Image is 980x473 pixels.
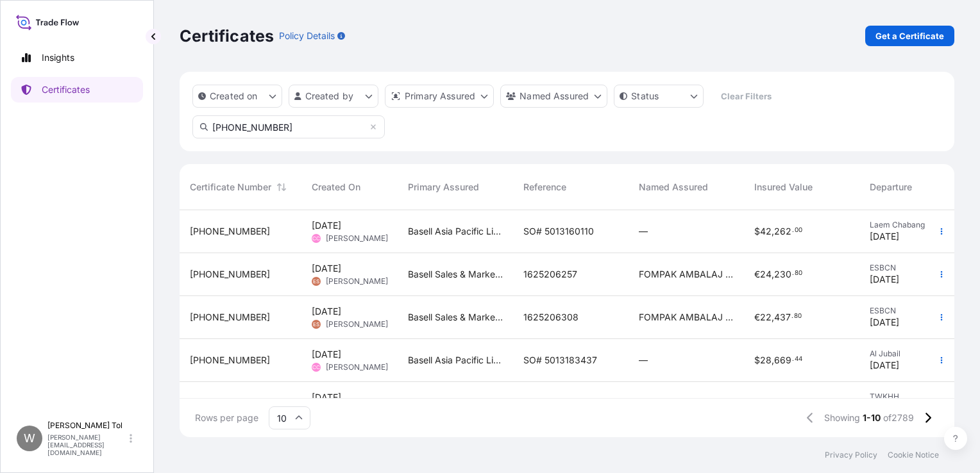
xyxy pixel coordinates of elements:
[639,397,648,410] span: —
[326,233,388,244] span: [PERSON_NAME]
[791,314,793,319] span: .
[774,227,791,236] span: 262
[792,271,794,276] span: .
[870,230,899,243] span: [DATE]
[500,85,607,108] button: cargoOwner Filter options
[312,348,341,361] span: [DATE]
[47,433,127,456] p: [PERSON_NAME][EMAIL_ADDRESS][DOMAIN_NAME]
[883,411,914,424] span: of 2789
[523,311,579,324] span: 1625206308
[639,225,648,238] span: —
[289,85,378,108] button: createdBy Filter options
[754,227,760,236] span: $
[870,392,945,402] span: TWKHH
[326,276,388,286] span: [PERSON_NAME]
[42,83,90,96] p: Certificates
[326,362,388,372] span: [PERSON_NAME]
[792,228,794,233] span: .
[190,181,271,194] span: Certificate Number
[772,356,774,365] span: ,
[312,219,341,232] span: [DATE]
[870,359,899,372] span: [DATE]
[11,77,143,103] a: Certificates
[774,313,791,322] span: 437
[875,29,944,42] p: Get a Certificate
[795,271,802,276] span: 80
[408,225,503,238] span: Basell Asia Pacific Limited
[192,85,282,108] button: createdOn Filter options
[614,85,704,108] button: certificateStatus Filter options
[274,179,289,195] button: Sort
[631,90,659,103] p: Status
[870,220,945,230] span: Laem Chabang
[312,361,320,374] span: CC
[312,305,341,318] span: [DATE]
[772,313,774,322] span: ,
[795,357,802,361] span: 44
[190,354,270,367] span: [PHONE_NUMBER]
[312,181,360,194] span: Created On
[639,268,734,281] span: FOMPAK AMBALAJ VE POLIURETAN SAN. [MEDICAL_DATA]. A.S
[774,356,791,365] span: 669
[772,270,774,279] span: ,
[192,115,385,138] input: Search Certificate or Reference...
[313,275,319,288] span: ES
[710,86,782,106] button: Clear Filters
[754,313,760,322] span: €
[326,319,388,329] span: [PERSON_NAME]
[523,225,594,238] span: SO# 5013160110
[721,90,772,103] p: Clear Filters
[760,270,772,279] span: 24
[754,181,813,194] span: Insured Value
[825,450,877,460] a: Privacy Policy
[408,181,479,194] span: Primary Assured
[408,397,503,410] span: Basell Asia Pacific Limited
[870,349,945,359] span: Al Jubail
[760,227,772,236] span: 42
[863,411,881,424] span: 1-10
[774,270,791,279] span: 230
[408,311,503,324] span: Basell Sales & Marketing BV
[312,262,341,275] span: [DATE]
[754,270,760,279] span: €
[870,316,899,329] span: [DATE]
[24,432,35,445] span: W
[305,90,354,103] p: Created by
[180,26,274,46] p: Certificates
[190,397,270,410] span: [PHONE_NUMBER]
[42,51,74,64] p: Insights
[795,228,802,233] span: 00
[865,26,954,46] a: Get a Certificate
[870,273,899,286] span: [DATE]
[639,354,648,367] span: —
[772,227,774,236] span: ,
[190,225,270,238] span: [PHONE_NUMBER]
[523,354,597,367] span: SO# 5013183437
[408,268,503,281] span: Basell Sales & Marketing BV
[210,90,258,103] p: Created on
[385,85,494,108] button: distributor Filter options
[47,420,127,431] p: [PERSON_NAME] Tol
[888,450,939,460] a: Cookie Notice
[405,90,475,103] p: Primary Assured
[523,268,577,281] span: 1625206257
[11,45,143,71] a: Insights
[408,354,503,367] span: Basell Asia Pacific Limited
[870,181,912,194] span: Departure
[639,311,734,324] span: FOMPAK AMBALAJ VE POLIURETAN SAN. [MEDICAL_DATA]. A.S
[523,181,566,194] span: Reference
[792,357,794,361] span: .
[312,232,320,245] span: CC
[190,268,270,281] span: [PHONE_NUMBER]
[190,311,270,324] span: [PHONE_NUMBER]
[760,356,772,365] span: 28
[870,306,945,316] span: ESBCN
[824,411,860,424] span: Showing
[195,411,258,424] span: Rows per page
[279,29,335,42] p: Policy Details
[870,263,945,273] span: ESBCN
[523,397,595,410] span: SO# 5013173125
[754,356,760,365] span: $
